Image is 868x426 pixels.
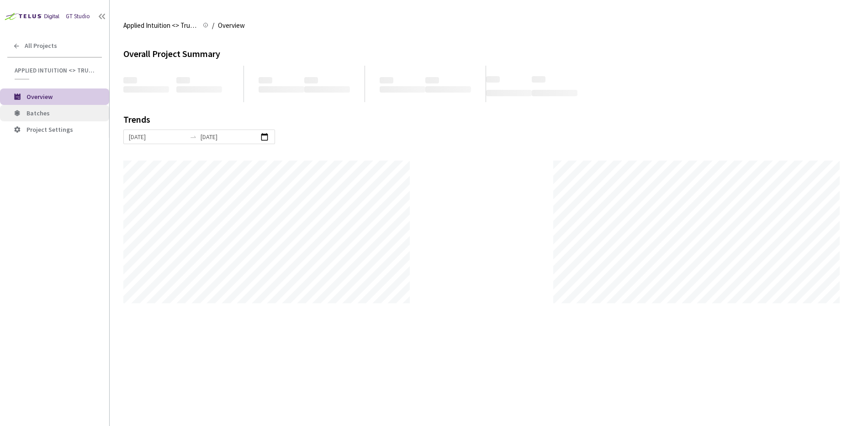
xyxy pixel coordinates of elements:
[123,115,842,130] div: Trends
[176,86,222,93] span: ‌
[123,86,169,93] span: ‌
[26,93,53,101] span: Overview
[425,77,439,83] span: ‌
[486,90,532,96] span: ‌
[304,86,350,93] span: ‌
[380,77,393,83] span: ‌
[218,20,245,31] span: Overview
[190,133,197,140] span: to
[25,42,57,50] span: All Projects
[66,12,90,21] div: GT Studio
[26,125,73,134] span: Project Settings
[176,77,190,83] span: ‌
[304,77,318,83] span: ‌
[380,86,425,93] span: ‌
[532,76,545,83] span: ‌
[26,109,50,117] span: Batches
[486,76,500,83] span: ‌
[190,133,197,140] span: swap-right
[123,20,197,31] span: Applied Intuition <> Trucking Cam SemSeg (Road Structures)
[129,132,186,142] input: Start date
[123,77,137,83] span: ‌
[425,86,471,93] span: ‌
[212,20,214,31] li: /
[201,132,258,142] input: End date
[123,47,854,61] div: Overall Project Summary
[15,67,96,74] span: Applied Intuition <> Trucking Cam SemSeg (Road Structures)
[259,86,304,93] span: ‌
[259,77,272,83] span: ‌
[532,90,577,96] span: ‌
